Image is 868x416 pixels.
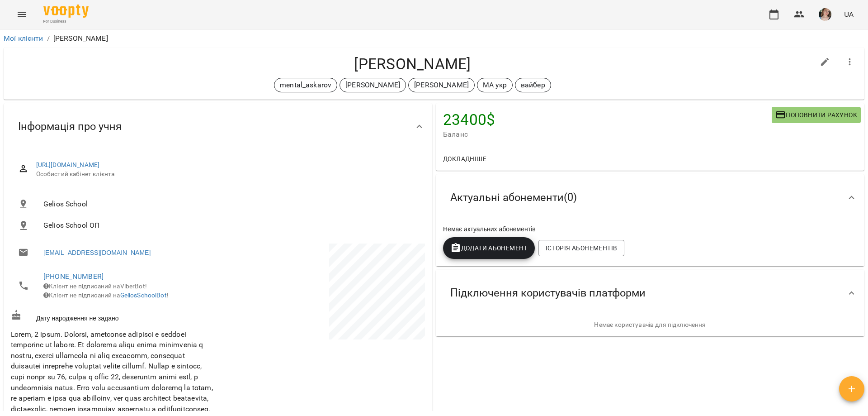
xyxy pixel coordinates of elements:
[36,170,418,179] span: Особистий кабінет клієнта
[443,153,486,164] span: Докладніше
[11,55,814,73] h4: [PERSON_NAME]
[443,237,535,259] button: Додати Абонемент
[443,129,772,140] span: Баланс
[18,120,122,134] span: Інформація про учня
[4,34,43,43] a: Мої клієнти
[408,78,475,92] div: [PERSON_NAME]
[4,33,864,44] nav: breadcrumb
[477,78,513,92] div: МА укр
[443,110,772,129] h4: 23400 $
[274,78,337,92] div: mental_askarov
[775,110,857,120] span: Поповнити рахунок
[521,80,545,91] p: вайбер
[546,243,617,253] span: Історія абонементів
[4,103,432,150] div: Інформація про учня
[772,107,861,123] button: Поповнити рахунок
[436,174,864,221] div: Актуальні абонементи(0)
[9,308,218,325] div: Дату народження не задано
[840,6,857,23] button: UA
[340,78,406,92] div: [PERSON_NAME]
[36,161,100,168] a: [URL][DOMAIN_NAME]
[450,286,646,300] span: Підключення користувачів платформи
[43,199,418,210] span: Gelios School
[43,282,147,290] span: Клієнт не підписаний на ViberBot!
[53,33,108,44] p: [PERSON_NAME]
[345,80,400,91] p: [PERSON_NAME]
[43,220,418,231] span: Gelios School ОП
[450,191,577,205] span: Актуальні абонементи ( 0 )
[280,80,331,91] p: mental_askarov
[436,270,864,316] div: Підключення користувачів платформи
[43,292,169,299] span: Клієнт не підписаний на !
[120,292,167,299] a: GeliosSchoolBot
[819,8,831,21] img: 6afb9eb6cc617cb6866001ac461bd93f.JPG
[844,10,854,19] span: UA
[515,78,551,92] div: вайбер
[414,80,469,91] p: [PERSON_NAME]
[441,223,859,235] div: Немає актуальних абонементів
[11,4,33,25] button: Menu
[43,248,151,257] a: [EMAIL_ADDRESS][DOMAIN_NAME]
[483,80,507,91] p: МА укр
[443,320,857,330] p: Немає користувачів для підключення
[43,272,104,281] a: [PHONE_NUMBER]
[450,243,528,253] span: Додати Абонемент
[439,151,490,167] button: Докладніше
[43,19,89,24] span: For Business
[538,240,624,256] button: Історія абонементів
[47,33,50,44] li: /
[43,5,89,18] img: Voopty Logo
